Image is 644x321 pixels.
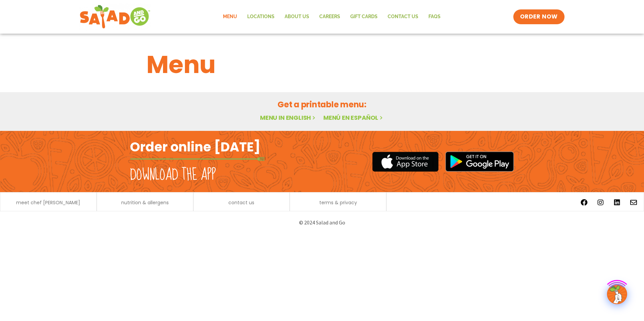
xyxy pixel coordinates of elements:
a: contact us [228,200,254,205]
p: © 2024 Salad and Go [133,218,511,227]
a: terms & privacy [319,200,357,205]
span: ORDER NOW [520,13,558,21]
img: fork [130,157,265,161]
a: Careers [314,9,345,25]
a: FAQs [423,9,446,25]
nav: Menu [218,9,446,25]
a: Locations [242,9,280,25]
h1: Menu [147,46,497,83]
h2: Get a printable menu: [147,99,497,110]
a: About Us [280,9,314,25]
a: GIFT CARDS [345,9,383,25]
a: ORDER NOW [513,9,565,24]
a: Menu in English [260,113,317,122]
img: appstore [372,151,439,173]
a: Contact Us [383,9,423,25]
a: nutrition & allergens [121,200,169,205]
img: google_play [445,151,514,172]
a: meet chef [PERSON_NAME] [16,200,80,205]
a: Menú en español [323,113,384,122]
h2: Order online [DATE] [130,139,260,155]
img: new-SAG-logo-768×292 [79,3,151,30]
h2: Download the app [130,166,216,184]
a: Menu [218,9,242,25]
